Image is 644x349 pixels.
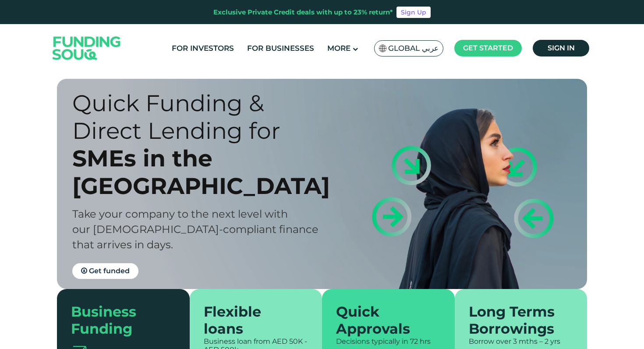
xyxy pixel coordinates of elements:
div: Quick Funding & Direct Lending for [72,89,337,145]
a: For Investors [170,41,236,56]
a: Sign in [533,40,589,56]
div: Long Terms Borrowings [469,303,563,337]
a: Get funded [72,263,138,279]
a: Sign Up [396,7,431,18]
div: Exclusive Private Credit deals with up to 23% return* [213,8,393,16]
div: Quick Approvals [336,303,430,337]
img: SA Flag [379,45,387,52]
span: Sign in [548,44,575,52]
div: Business Funding [71,303,165,337]
span: Get funded [89,267,130,275]
a: For Businesses [245,41,316,56]
span: Global عربي [388,43,439,53]
span: Business loan from [204,337,270,345]
span: Get started [463,44,513,52]
div: SMEs in the [GEOGRAPHIC_DATA] [72,145,337,200]
span: Take your company to the next level with our [DEMOGRAPHIC_DATA]-compliant finance that arrives in... [72,208,318,251]
span: 3 mths – 2 yrs [513,337,560,345]
span: Borrow over [469,337,511,345]
img: Logo [44,26,130,71]
span: Decisions typically in [336,337,408,345]
span: More [327,44,350,53]
div: Flexible loans [204,303,298,337]
span: 72 hrs [410,337,431,345]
